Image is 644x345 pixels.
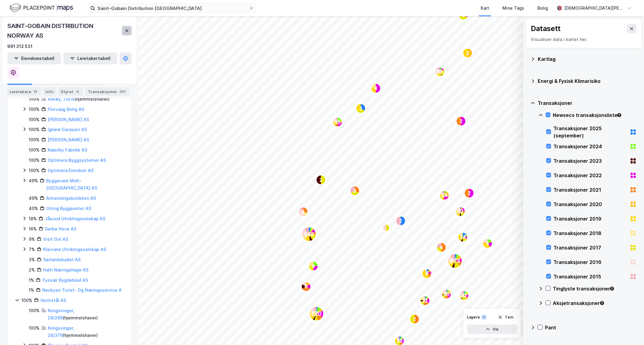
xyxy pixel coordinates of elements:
[29,167,40,174] div: 100%
[48,96,75,102] a: Askøy, 7/819
[29,266,35,274] div: 2%
[553,215,627,222] div: Transaksjoner 2019
[553,172,627,179] div: Transaksjoner 2022
[413,317,416,322] text: 2
[464,188,474,198] div: Map marker
[63,52,117,64] button: Leietakertabell
[425,271,428,277] text: 8
[553,230,627,237] div: Transaksjoner 2018
[553,111,637,119] div: Newsecs transaksjonsliste
[48,117,89,122] a: [PERSON_NAME] AS
[29,146,40,154] div: 100%
[29,215,37,222] div: 18%
[118,89,127,95] div: 341
[396,216,405,226] div: Map marker
[486,241,489,246] text: 5
[29,126,40,133] div: 100%
[42,287,122,293] a: Nesbyen Turist- Og Næringsservice A
[396,338,402,344] text: 16
[383,224,390,231] div: Map marker
[435,67,445,77] div: Map marker
[553,273,627,280] div: Transaksjoner 2015
[614,316,644,345] div: Kontrollprogram for chat
[85,87,129,96] div: Transaksjoner
[335,119,341,125] text: 15
[333,117,342,127] div: Map marker
[29,225,37,233] div: 16%
[553,186,627,193] div: Transaksjoner 2021
[29,246,35,253] div: 7%
[448,254,462,268] div: Map marker
[298,207,308,217] div: Map marker
[422,269,432,278] div: Map marker
[553,143,627,150] div: Transaksjoner 2024
[354,188,356,193] text: 3
[440,190,449,200] div: Map marker
[553,285,637,292] div: Tinglyste transaksjoner
[48,96,110,103] div: ( hjemmelshaver )
[43,257,81,262] a: Sørlandsbadet AS
[304,231,314,237] text: 149
[311,310,321,317] text: 120
[460,119,463,124] text: 2
[46,196,96,201] a: Almenningsbutikken AS
[553,259,627,266] div: Transaksjoner 2016
[599,300,605,306] div: Tooltip anchor
[457,209,463,215] text: 32
[614,316,644,345] iframe: Chat Widget
[538,55,637,63] div: Kartlag
[29,136,40,143] div: 100%
[29,195,38,202] div: 49%
[441,192,447,198] text: 14
[410,314,419,324] div: Map marker
[531,24,561,33] div: Datasett
[483,239,492,248] div: Map marker
[48,137,89,142] a: [PERSON_NAME] AS
[7,21,122,40] div: SAINT-GOBAIN DISTRIBUTION NORWAY AS
[553,244,627,251] div: Transaksjoner 2017
[42,278,88,283] a: Tysvær Bygdeblad AS
[29,106,40,113] div: 100%
[305,284,308,289] text: 6
[7,87,41,96] div: Leietakere
[450,258,460,264] text: 873
[320,177,322,183] text: 2
[461,293,467,299] text: 32
[46,178,97,190] a: Byggevare Midt-[GEOGRAPHIC_DATA] AS
[40,298,66,303] a: Ventistål AS
[375,86,377,91] text: 4
[437,69,443,75] text: 88
[502,5,524,12] div: Mine Tags
[309,261,318,271] div: Map marker
[456,207,465,216] div: Map marker
[371,83,381,93] div: Map marker
[95,4,249,13] input: Søk på adresse, matrikkel, gårdeiere, leietakere eller personer
[360,106,362,111] text: 3
[481,314,487,320] div: 11
[48,107,84,112] a: Florvaag Bolig AS
[538,77,637,85] div: Energi & Fysisk Klimarisiko
[302,227,316,241] div: Map marker
[494,312,517,322] button: Tøm
[422,298,428,304] text: 31
[10,3,73,13] img: logo.f888ab2527a4732fd821a326f86c7f29.svg
[75,89,81,95] div: 4
[350,186,360,196] div: Map marker
[21,297,32,304] div: 100%
[301,282,311,291] div: Map marker
[48,307,124,321] div: ( hjemmelshaver )
[459,291,469,300] div: Map marker
[43,247,106,252] a: Kleivane Utviklingsselskap AS
[312,264,315,269] text: 4
[29,325,40,332] div: 100%
[43,237,68,242] a: Visit Gol AS
[468,191,471,196] text: 2
[43,267,88,272] a: Halti Næringshage AS
[564,5,625,12] div: [DEMOGRAPHIC_DATA][PERSON_NAME]
[29,256,35,263] div: 3%
[456,116,466,126] div: Map marker
[48,308,74,320] a: Kongsvinger, 28/299
[466,51,469,56] text: 2
[29,177,38,184] div: 49%
[459,10,468,20] div: Map marker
